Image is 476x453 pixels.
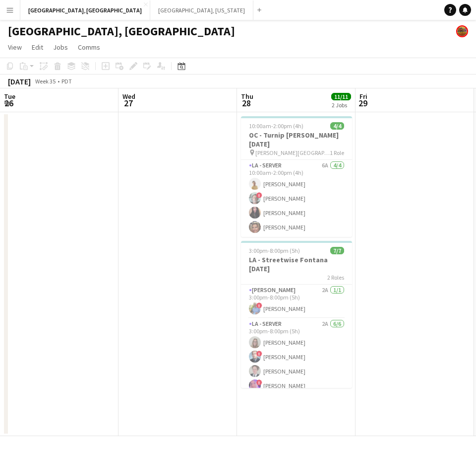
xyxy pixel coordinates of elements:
[2,97,15,109] span: 26
[241,318,352,424] app-card-role: LA - Server2A6/63:00pm-8:00pm (5h)[PERSON_NAME]![PERSON_NAME][PERSON_NAME]![PERSON_NAME]
[33,77,58,85] span: Week 35
[53,43,68,52] span: Jobs
[8,24,235,39] h1: [GEOGRAPHIC_DATA], [GEOGRAPHIC_DATA]
[8,43,22,52] span: View
[241,116,352,237] app-job-card: 10:00am-2:00pm (4h)4/4OC - Turnip [PERSON_NAME] [DATE] [PERSON_NAME][GEOGRAPHIC_DATA]1 RoleLA - S...
[4,41,26,54] a: View
[359,92,367,101] span: Fri
[241,255,352,273] h3: LA - Streetwise Fontana [DATE]
[74,41,104,54] a: Comms
[256,302,262,308] span: !
[456,25,468,37] app-user-avatar: Rollin Hero
[331,93,351,100] span: 11/11
[32,43,43,52] span: Edit
[8,76,31,86] div: [DATE]
[241,241,352,388] app-job-card: 3:00pm-8:00pm (5h)7/7LA - Streetwise Fontana [DATE]2 Roles[PERSON_NAME]2A1/13:00pm-8:00pm (5h)![P...
[122,92,135,101] span: Wed
[20,0,150,20] button: [GEOGRAPHIC_DATA], [GEOGRAPHIC_DATA]
[241,92,253,101] span: Thu
[78,43,100,52] span: Comms
[150,0,253,20] button: [GEOGRAPHIC_DATA], [US_STATE]
[28,41,47,54] a: Edit
[327,274,344,281] span: 2 Roles
[49,41,72,54] a: Jobs
[330,122,344,130] span: 4/4
[330,149,344,156] span: 1 Role
[241,285,352,318] app-card-role: [PERSON_NAME]2A1/13:00pm-8:00pm (5h)![PERSON_NAME]
[255,149,330,156] span: [PERSON_NAME][GEOGRAPHIC_DATA]
[249,247,300,254] span: 3:00pm-8:00pm (5h)
[256,351,262,357] span: !
[358,97,367,109] span: 29
[330,247,344,254] span: 7/7
[241,160,352,237] app-card-role: LA - Server6A4/410:00am-2:00pm (4h)[PERSON_NAME]![PERSON_NAME][PERSON_NAME][PERSON_NAME]
[121,97,135,109] span: 27
[332,101,351,109] div: 2 Jobs
[4,92,15,101] span: Tue
[61,77,72,85] div: PDT
[256,379,262,385] span: !
[239,97,253,109] span: 28
[249,122,303,130] span: 10:00am-2:00pm (4h)
[241,131,352,149] h3: OC - Turnip [PERSON_NAME] [DATE]
[256,192,262,198] span: !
